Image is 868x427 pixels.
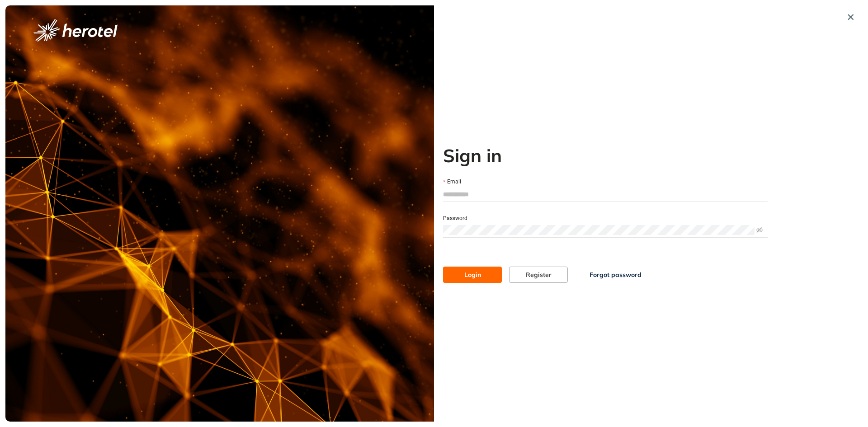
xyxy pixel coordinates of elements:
[464,270,481,280] span: Login
[443,267,502,283] button: Login
[509,267,568,283] button: Register
[526,270,552,280] span: Register
[443,225,755,235] input: Password
[575,267,656,283] button: Forgot password
[443,188,768,201] input: Email
[5,5,434,422] img: cover image
[756,227,763,233] span: eye-invisible
[443,178,461,186] label: Email
[443,145,768,166] h2: Sign in
[590,270,642,280] span: Forgot password
[443,214,467,223] label: Password
[33,19,118,42] img: logo
[19,19,132,42] button: logo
